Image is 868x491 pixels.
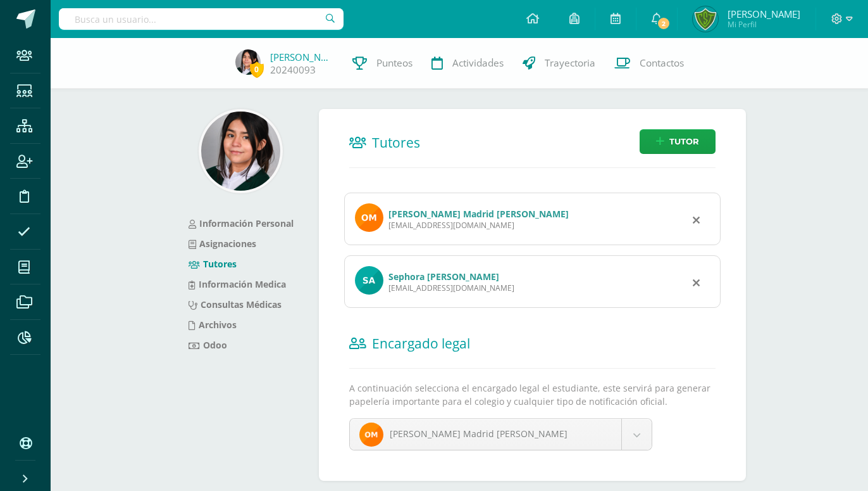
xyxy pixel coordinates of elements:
div: [EMAIL_ADDRESS][DOMAIN_NAME] [388,283,514,293]
div: Remover [693,212,700,227]
a: Tutor [640,129,716,154]
img: a027cb2715fc0bed0e3d53f9a5f0b33d.png [693,6,718,32]
img: profile image [355,203,383,232]
a: Punteos [343,38,422,89]
img: 33e7fa7a1d2d1bb54cf1aa059448b1ad.png [235,49,261,75]
a: Odoo [189,339,227,351]
span: 2 [657,16,671,30]
span: [PERSON_NAME] [728,8,800,20]
span: 0 [250,61,264,77]
span: Punteos [376,56,412,70]
span: Contactos [640,56,684,70]
input: Busca un usuario... [59,8,344,30]
a: [PERSON_NAME] Madrid [270,51,333,63]
a: [PERSON_NAME] Madrid [PERSON_NAME] [350,419,652,450]
div: Remover [693,274,700,290]
div: [EMAIL_ADDRESS][DOMAIN_NAME] [388,220,569,231]
span: [PERSON_NAME] Madrid [PERSON_NAME] [390,428,567,440]
a: Información Medica [189,278,286,290]
a: Trayectoria [513,38,605,89]
a: Información Personal [189,217,294,229]
a: 20240093 [270,63,316,77]
span: Tutores [372,134,420,151]
a: Sephora [PERSON_NAME] [388,271,499,283]
a: [PERSON_NAME] Madrid [PERSON_NAME] [388,208,569,220]
span: Encargado legal [372,335,470,352]
span: Trayectoria [545,56,595,70]
p: A continuación selecciona el encargado legal el estudiante, este servirá para generar papelería i... [349,381,716,408]
span: Actividades [452,56,504,70]
a: Actividades [422,38,513,89]
a: Consultas Médicas [189,298,282,310]
a: Contactos [605,38,693,89]
span: Tutor [669,130,699,153]
span: Mi Perfil [728,19,800,30]
a: Archivos [189,319,237,331]
a: Tutores [189,258,237,270]
img: profile image [355,266,383,295]
img: bed2a5f64f3323d1fef75aba78aa47fe.png [359,423,383,447]
a: Asignaciones [189,238,256,250]
img: f907cfaeb2d579a3ba16d826bad1cf54.png [201,112,280,191]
